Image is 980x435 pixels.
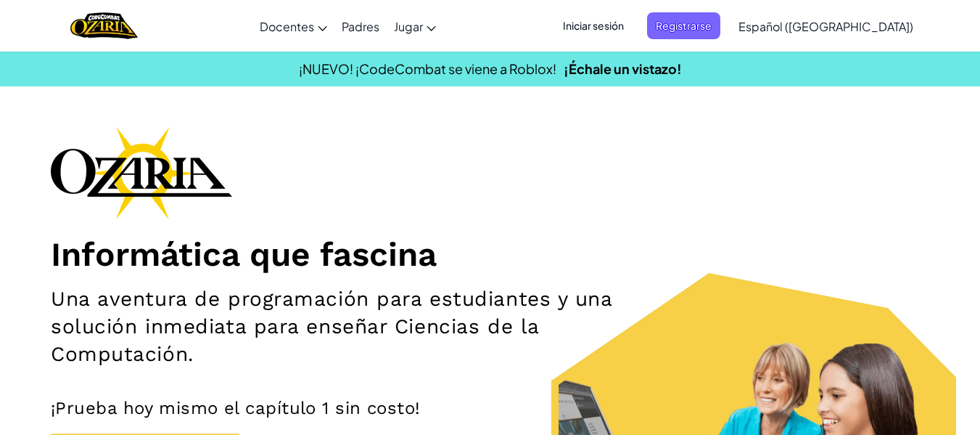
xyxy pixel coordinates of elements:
a: Ozaria by CodeCombat logo [70,11,138,41]
h1: Informática que fascina [51,234,929,275]
a: Padres [334,7,387,46]
h2: Una aventura de programación para estudiantes y una solución inmediata para enseñar Ciencias de l... [51,285,639,368]
a: Jugar [387,7,443,46]
span: Jugar [394,19,423,34]
span: Español ([GEOGRAPHIC_DATA]) [738,19,913,34]
a: Español ([GEOGRAPHIC_DATA]) [731,7,921,46]
img: Ozaria branding logo [51,126,232,219]
img: Home [70,11,138,41]
button: Iniciar sesión [554,12,633,39]
span: ¡NUEVO! ¡CodeCombat se viene a Roblox! [299,60,556,77]
span: Docentes [260,19,314,34]
button: Registrarse [647,12,720,39]
a: ¡Échale un vistazo! [564,60,682,77]
p: ¡Prueba hoy mismo el capítulo 1 sin costo! [51,397,929,419]
a: Docentes [252,7,334,46]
